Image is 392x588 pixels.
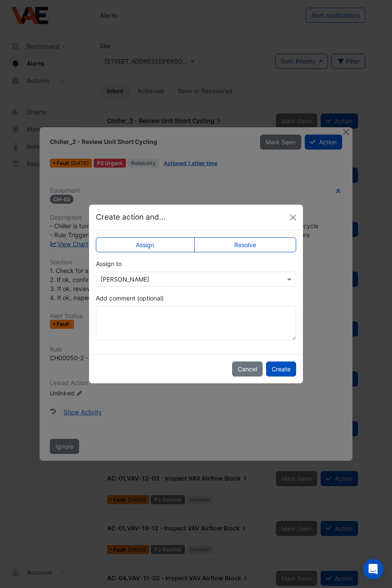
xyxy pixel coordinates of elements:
[96,259,122,268] label: Assign to
[363,559,383,579] div: Open Intercom Messenger
[96,294,164,303] label: Add comment (optional)
[287,211,300,224] button: Close
[266,361,296,377] button: Create
[194,237,297,252] label: Resolve
[96,237,195,252] label: Assign
[96,211,165,223] h5: Create action and...
[232,361,263,377] button: Cancel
